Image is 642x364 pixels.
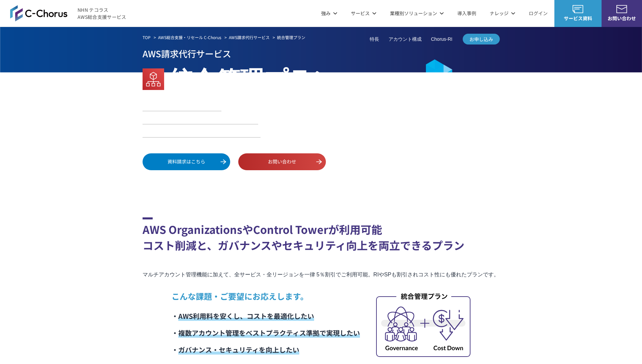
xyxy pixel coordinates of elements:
img: AWS Organizations [143,68,164,90]
img: 統合管理プラン_内容イメージ [376,292,470,357]
a: ログイン [529,10,548,17]
em: 統合管理プラン [277,34,305,40]
span: AWS利用料を安くし、コストを最適化したい [178,311,314,321]
a: AWS総合支援サービス C-ChorusNHN テコラスAWS総合支援サービス [10,5,126,21]
span: NHN テコラス AWS総合支援サービス [78,6,126,21]
a: AWS請求代行サービス [229,34,270,40]
em: 統合管理プラン [170,61,337,95]
a: お問い合わせ [238,153,326,170]
img: AWS総合支援サービス C-Chorus [10,5,67,21]
a: 導入事例 [457,10,476,17]
p: 業種別ソリューション [390,10,444,17]
li: AWS Organizations をご利用可能 [143,115,258,124]
img: AWS総合支援サービス C-Chorus サービス資料 [573,5,583,13]
li: AWS 利用料金 % 割引 [143,99,222,111]
span: 5 [190,98,197,111]
li: 24時間365日 AWS技術サポート無料 [143,128,261,137]
h2: AWS OrganizationsやControl Towerが利用可能 コスト削減と、ガバナンスやセキュリティ向上を両立できるプラン [143,217,500,253]
a: お申し込み [463,34,500,44]
p: AWS請求代行サービス [143,46,500,61]
a: アカウント構成 [389,36,422,43]
li: ・ [172,325,360,341]
span: サービス資料 [554,15,602,22]
span: ガバナンス・セキュリティを向上したい [178,345,299,355]
p: マルチアカウント管理機能に加えて、全サービス・全リージョンを一律 5％割引でご利用可能。RIやSPも割引されコスト性にも優れたプランです。 [143,270,500,279]
p: サービス [351,10,376,17]
a: AWS総合支援・リセール C-Chorus [158,34,221,40]
p: こんな課題・ご要望にお応えします。 [172,290,360,302]
a: 特長 [370,36,379,43]
span: お問い合わせ [602,15,642,22]
p: 強み [321,10,337,17]
a: TOP [143,34,151,40]
a: Chorus-RI [431,36,453,43]
a: 資料請求はこちら [143,153,230,170]
span: お申し込み [463,36,500,43]
li: ・ [172,341,360,358]
img: お問い合わせ [616,5,627,13]
span: 複数アカウント管理をベストプラクティス準拠で実現したい [178,328,360,338]
p: ナレッジ [490,10,515,17]
li: ・ [172,308,360,325]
